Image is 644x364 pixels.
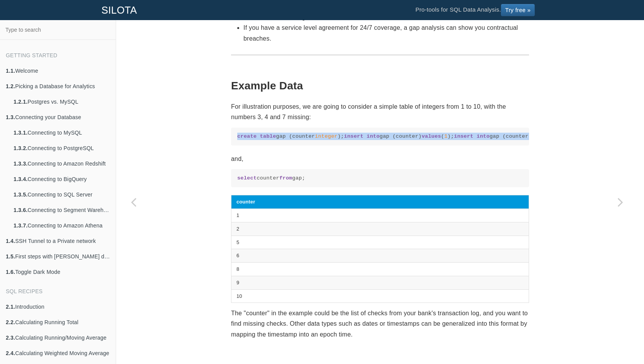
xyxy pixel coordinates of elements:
a: 1.3.5.Connecting to SQL Server [8,187,116,202]
span: into [477,133,490,139]
input: Type to search [2,22,113,37]
p: and, [231,154,529,164]
a: Previous page: Querying JSON (JSONB) data types in PostgreSQL [116,39,151,364]
b: 2.3. [6,335,15,341]
b: 1.5. [6,253,15,260]
h2: Example Data [231,80,529,92]
span: integer [315,133,338,139]
span: create [237,133,257,139]
b: 1.6. [6,269,15,275]
td: 8 [231,263,529,276]
a: Try free » [501,4,535,16]
b: 1.3.1. [14,130,27,136]
a: Next page: Estimating Demand Curves and Profit-Maximizing Pricing [603,39,638,364]
b: 1.3.2. [14,145,27,151]
a: 1.3.3.Connecting to Amazon Redshift [8,156,116,171]
b: 2.2. [6,319,15,325]
b: 2.1. [6,304,15,310]
li: Pro-tools for SQL Data Analysis. [408,0,543,20]
th: counter [231,195,529,209]
p: The "counter" in the example could be the list of checks from your bank's transaction log, and yo... [231,308,529,340]
a: 1.3.7.Connecting to Amazon Athena [8,218,116,233]
span: 1 [444,133,447,139]
span: insert [344,133,363,139]
span: table [260,133,276,139]
b: 1.3.5. [14,191,27,198]
span: from [279,175,292,181]
b: 1.3.6. [14,207,27,213]
td: 6 [231,249,529,263]
a: 1.3.4.Connecting to BigQuery [8,171,116,187]
td: 5 [231,236,529,249]
span: insert [454,133,473,139]
b: 1.3.4. [14,176,27,182]
b: 1.2. [6,83,15,89]
p: For illustration purposes, we are going to consider a simple table of integers from 1 to 10, with... [231,101,529,122]
a: 1.3.2.Connecting to PostgreSQL [8,140,116,156]
a: SILOTA [96,0,143,20]
b: 1.4. [6,238,15,244]
b: 1.3. [6,114,15,120]
td: 10 [231,289,529,303]
b: 1.1. [6,68,15,74]
span: select [237,175,257,181]
td: 9 [231,276,529,289]
b: 2.4. [6,350,15,356]
code: counter gap; [237,174,523,182]
td: 1 [231,209,529,222]
iframe: Drift Widget Chat Controller [605,325,635,355]
li: If you have a service level agreement for 24/7 coverage, a gap analysis can show you contractual ... [243,22,529,43]
td: 2 [231,222,529,236]
a: 1.3.6.Connecting to Segment Warehouse [8,202,116,218]
span: into [367,133,379,139]
b: 1.2.1. [14,99,27,105]
span: values [421,133,441,139]
b: 1.3.3. [14,161,27,167]
b: 1.3.7. [14,222,27,229]
a: 1.2.1.Postgres vs. MySQL [8,94,116,109]
code: gap (counter ); gap (counter) ( ); gap (counter) ( ); gap (counter) ( ); gap (counter) ( ); gap (... [237,133,523,140]
a: 1.3.1.Connecting to MySQL [8,125,116,140]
